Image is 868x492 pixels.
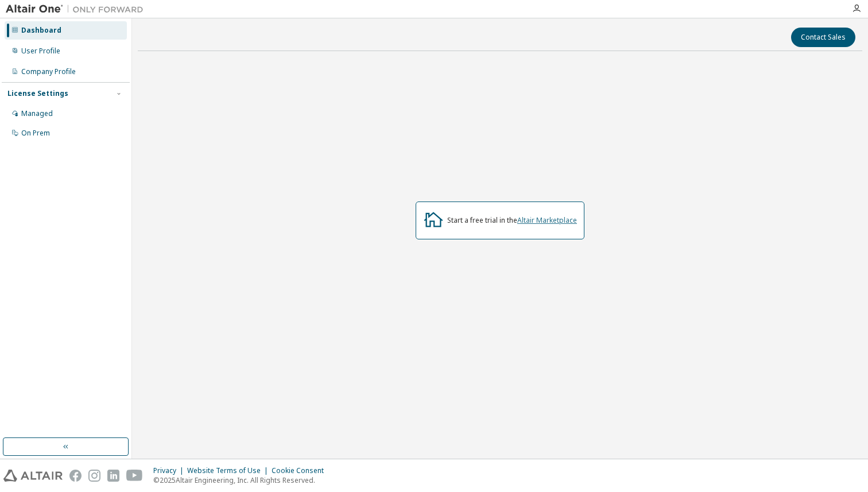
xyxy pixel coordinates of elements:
[126,470,143,482] img: youtube.svg
[69,470,82,482] img: facebook.svg
[447,216,577,225] div: Start a free trial in the
[3,470,63,482] img: altair_logo.svg
[153,475,331,485] p: © 2025 Altair Engineering, Inc. All Rights Reserved.
[272,466,331,475] div: Cookie Consent
[517,215,577,225] a: Altair Marketplace
[7,89,68,98] div: License Settings
[21,26,61,35] div: Dashboard
[21,67,76,76] div: Company Profile
[107,470,119,482] img: linkedin.svg
[6,3,149,15] img: Altair One
[21,47,60,56] div: User Profile
[187,466,272,475] div: Website Terms of Use
[791,28,855,47] button: Contact Sales
[21,109,53,118] div: Managed
[21,129,50,138] div: On Prem
[88,470,100,482] img: instagram.svg
[153,466,187,475] div: Privacy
